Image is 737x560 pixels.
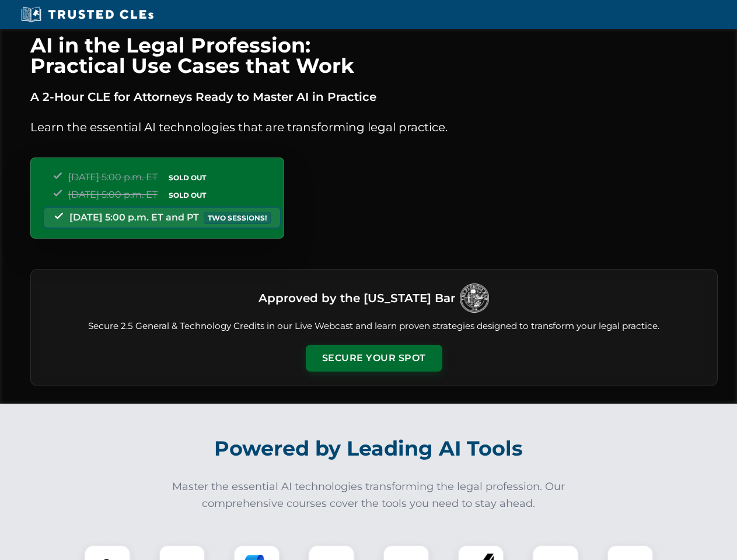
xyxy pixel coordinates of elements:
h1: AI in the Legal Profession: Practical Use Cases that Work [30,35,718,76]
img: Logo [460,283,489,313]
h3: Approved by the [US_STATE] Bar [259,288,455,309]
span: [DATE] 5:00 p.m. ET [68,189,158,200]
p: Secure 2.5 General & Technology Credits in our Live Webcast and learn proven strategies designed ... [45,320,703,333]
img: Trusted CLEs [18,6,157,23]
p: Master the essential AI technologies transforming the legal profession. Our comprehensive courses... [165,478,573,512]
span: SOLD OUT [165,189,210,201]
span: [DATE] 5:00 p.m. ET [68,171,158,183]
span: SOLD OUT [165,171,210,184]
button: Secure Your Spot [306,345,442,372]
p: A 2-Hour CLE for Attorneys Ready to Master AI in Practice [30,87,718,106]
p: Learn the essential AI technologies that are transforming legal practice. [30,118,718,136]
h2: Powered by Leading AI Tools [46,428,692,469]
